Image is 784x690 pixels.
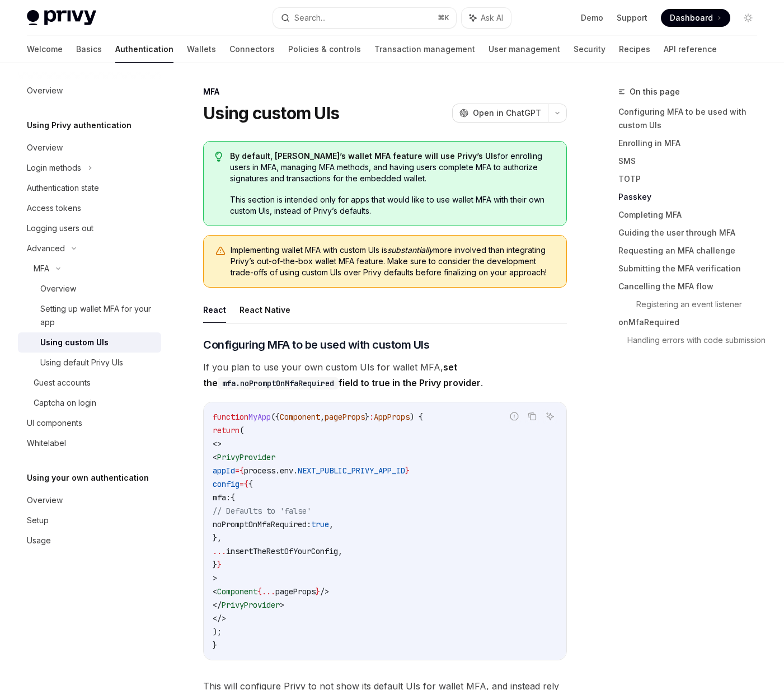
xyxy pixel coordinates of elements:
a: Registering an event listener [636,295,766,313]
div: Search... [294,11,326,25]
div: Overview [27,84,63,97]
span: true [311,519,329,529]
div: Whitelabel [27,436,66,450]
a: Handling errors with code submission [627,331,766,349]
span: } [213,640,217,650]
em: substantially [387,245,433,255]
h5: Using Privy authentication [27,119,132,132]
span: NEXT_PUBLIC_PRIVY_APP_ID [298,466,405,476]
div: Login methods [27,161,81,175]
a: API reference [664,36,717,63]
span: } [213,560,217,570]
span: : [369,412,374,422]
a: UI components [18,413,161,433]
a: Requesting an MFA challenge [618,242,766,260]
a: Support [617,12,647,24]
div: Logging users out [27,222,93,235]
span: ⌘ K [438,13,449,22]
a: Recipes [619,36,650,63]
span: , [329,519,334,529]
div: Overview [27,141,63,154]
span: Open in ChatGPT [473,107,541,119]
a: Using custom UIs [18,332,161,353]
button: Open in ChatGPT [452,104,548,123]
span: pageProps [275,586,316,597]
a: Overview [18,279,161,299]
span: . [293,466,298,476]
a: Whitelabel [18,433,161,453]
span: /> [320,586,329,597]
a: Access tokens [18,198,161,218]
a: Configuring MFA to be used with custom UIs [618,103,766,134]
span: for enrolling users in MFA, managing MFA methods, and having users complete MFA to authorize sign... [230,151,555,184]
a: Guest accounts [18,373,161,393]
span: On this page [630,85,680,98]
span: </> [213,613,226,623]
a: Using default Privy UIs [18,353,161,373]
span: Implementing wallet MFA with custom UIs is more involved than integrating Privy’s out-of-the-box ... [231,245,555,278]
span: } [405,466,410,476]
img: light logo [27,10,96,26]
div: Overview [40,282,76,295]
strong: By default, [PERSON_NAME]’s wallet MFA feature will use Privy’s UIs [230,151,497,161]
a: Overview [18,81,161,101]
span: return [213,425,240,435]
span: = [235,466,240,476]
span: config [213,479,240,489]
span: , [320,412,325,422]
a: Policies & controls [288,36,361,63]
span: < [213,452,217,462]
div: Guest accounts [34,376,91,389]
h5: Using your own authentication [27,471,149,485]
button: React [203,297,226,323]
div: Access tokens [27,201,81,215]
div: Authentication state [27,181,99,195]
a: Welcome [27,36,63,63]
a: Setting up wallet MFA for your app [18,299,161,332]
span: PrivyProvider [222,600,280,610]
span: Component [280,412,320,422]
span: process [244,466,275,476]
a: TOTP [618,170,766,188]
span: // Defaults to 'false' [213,506,311,516]
span: . [275,466,280,476]
span: Component [217,586,257,597]
div: UI components [27,416,82,430]
a: Dashboard [661,9,730,27]
span: ); [213,627,222,637]
a: Setup [18,510,161,531]
button: Ask AI [543,409,557,424]
span: PrivyProvider [217,452,275,462]
span: AppProps [374,412,410,422]
span: ) { [410,412,423,422]
span: ( [240,425,244,435]
a: Transaction management [374,36,475,63]
a: Submitting the MFA verification [618,260,766,278]
div: Usage [27,534,51,547]
a: Authentication state [18,178,161,198]
a: Overview [18,490,161,510]
a: Guiding the user through MFA [618,224,766,242]
a: SMS [618,152,766,170]
span: }, [213,533,222,543]
span: Configuring MFA to be used with custom UIs [203,337,429,353]
a: Basics [76,36,102,63]
button: Search...⌘K [273,8,456,28]
span: > [280,600,284,610]
span: } [316,586,320,597]
span: noPromptOnMfaRequired: [213,519,311,529]
span: { [240,466,244,476]
span: ... [213,546,226,556]
a: Cancelling the MFA flow [618,278,766,295]
span: > [213,573,217,583]
a: Captcha on login [18,393,161,413]
a: User management [489,36,560,63]
div: MFA [203,86,567,97]
a: Connectors [229,36,275,63]
span: } [217,560,222,570]
span: This section is intended only for apps that would like to use wallet MFA with their own custom UI... [230,194,555,217]
span: } [365,412,369,422]
span: mfa: [213,492,231,503]
span: function [213,412,248,422]
a: Wallets [187,36,216,63]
